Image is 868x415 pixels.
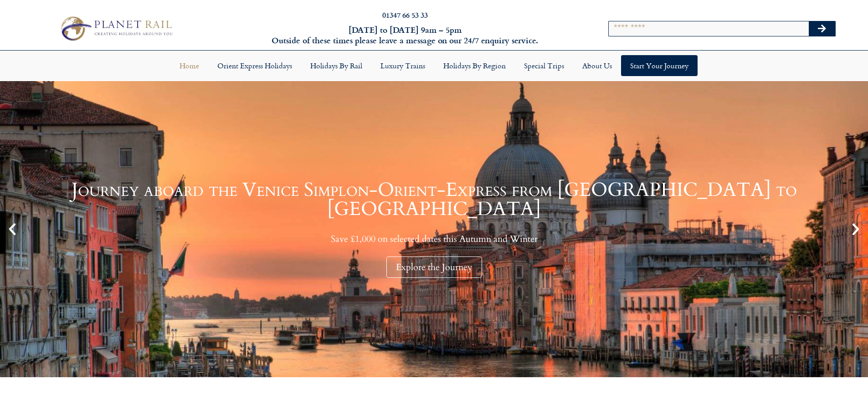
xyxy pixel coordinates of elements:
[234,25,576,46] h6: [DATE] to [DATE] 9am – 5pm Outside of these times please leave a message on our 24/7 enquiry serv...
[5,55,863,76] nav: Menu
[382,10,428,20] a: 01347 66 53 33
[23,180,845,219] h1: Journey aboard the Venice Simplon-Orient-Express from [GEOGRAPHIC_DATA] to [GEOGRAPHIC_DATA]
[301,55,371,76] a: Holidays by Rail
[573,55,621,76] a: About Us
[434,55,515,76] a: Holidays by Region
[515,55,573,76] a: Special Trips
[809,21,835,36] button: Search
[56,14,175,43] img: Planet Rail Train Holidays Logo
[5,221,20,237] div: Previous slide
[170,55,208,76] a: Home
[208,55,301,76] a: Orient Express Holidays
[23,233,845,245] p: Save £1,000 on selected dates this Autumn and Winter
[848,221,863,237] div: Next slide
[371,55,434,76] a: Luxury Trains
[386,256,482,278] div: Explore the Journey
[621,55,698,76] a: Start your Journey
